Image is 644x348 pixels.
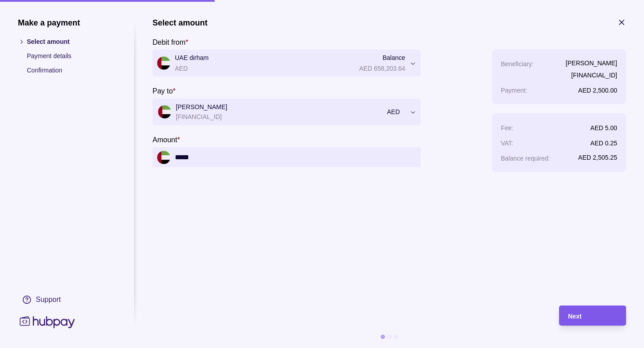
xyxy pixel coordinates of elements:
p: Payment : [501,87,527,94]
p: [PERSON_NAME] [566,58,617,68]
p: Select amount [27,37,116,47]
p: Payment details [27,51,116,61]
p: Beneficiary : [501,60,534,68]
img: ae [157,151,170,164]
div: Support [36,295,61,305]
a: Support [18,290,116,309]
h1: Select amount [153,18,208,28]
label: Pay to [153,85,176,96]
p: Confirmation [27,65,116,75]
p: AED 0.25 [590,140,617,147]
p: AED 5.00 [590,124,617,132]
button: Next [559,306,626,326]
span: Next [568,313,581,320]
p: Debit from [153,38,186,46]
p: Amount [153,136,177,144]
label: Amount [153,134,180,145]
input: amount [175,147,416,167]
label: Debit from [153,37,188,47]
p: Balance required : [501,155,550,162]
p: Fee : [501,124,513,132]
p: [PERSON_NAME] [176,102,382,112]
h1: Make a payment [18,18,116,28]
p: AED 2,505.25 [578,154,617,161]
p: [FINANCIAL_ID] [566,70,617,80]
p: AED 2,500.00 [578,87,617,94]
p: VAT : [501,140,513,147]
p: Pay to [153,87,173,95]
img: ae [158,105,171,119]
